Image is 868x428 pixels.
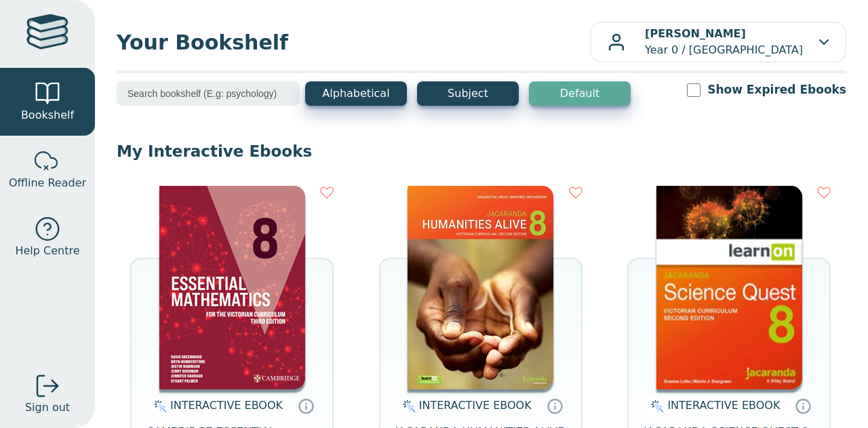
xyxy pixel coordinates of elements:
[21,107,74,123] span: Bookshelf
[667,399,780,412] span: INTERACTIVE EBOOK
[656,186,802,389] img: fffb2005-5288-ea11-a992-0272d098c78b.png
[305,81,407,106] button: Alphabetical
[117,141,846,161] p: My Interactive Ebooks
[547,397,563,414] a: Interactive eBooks are accessed online via the publisher’s portal. They contain interactive resou...
[707,81,846,98] label: Show Expired Ebooks
[298,397,314,414] a: Interactive eBooks are accessed online via the publisher’s portal. They contain interactive resou...
[419,399,532,412] span: INTERACTIVE EBOOK
[25,400,70,416] span: Sign out
[117,81,300,106] input: Search bookshelf (E.g: psychology)
[647,398,664,414] img: interactive.svg
[9,175,86,191] span: Offline Reader
[645,27,746,40] b: [PERSON_NAME]
[159,186,305,389] img: bedfc1f2-ad15-45fb-9889-51f3863b3b8f.png
[590,22,846,62] button: [PERSON_NAME]Year 0 / [GEOGRAPHIC_DATA]
[15,243,79,259] span: Help Centre
[795,397,811,414] a: Interactive eBooks are accessed online via the publisher’s portal. They contain interactive resou...
[645,26,803,58] p: Year 0 / [GEOGRAPHIC_DATA]
[170,399,283,412] span: INTERACTIVE EBOOK
[150,398,167,414] img: interactive.svg
[408,186,553,389] img: bee2d5d4-7b91-e911-a97e-0272d098c78b.jpg
[417,81,519,106] button: Subject
[117,27,590,58] span: Your Bookshelf
[529,81,631,106] button: Default
[399,398,416,414] img: interactive.svg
